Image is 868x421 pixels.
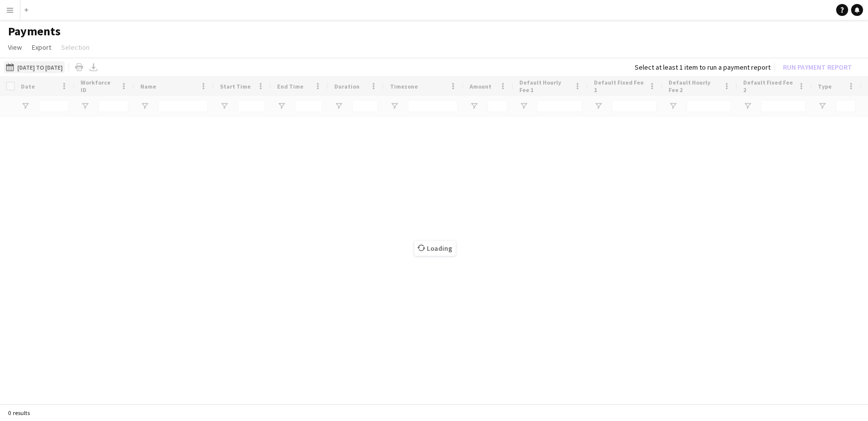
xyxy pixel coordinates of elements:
span: Export [32,43,51,52]
span: Loading [414,241,456,256]
button: [DATE] to [DATE] [4,61,65,73]
div: Select at least 1 item to run a payment report [635,63,771,72]
span: View [8,43,22,52]
a: View [4,41,26,54]
a: Export [28,41,55,54]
